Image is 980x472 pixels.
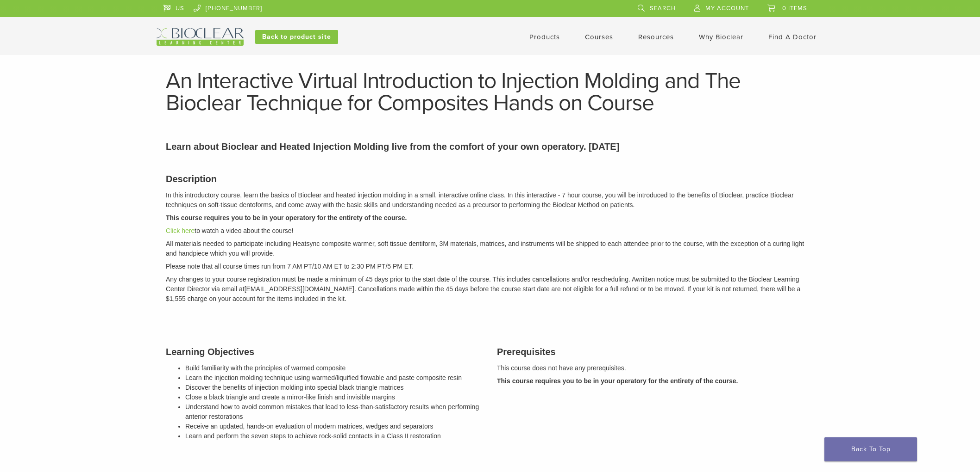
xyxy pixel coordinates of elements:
strong: This course requires you to be in your operatory for the entirety of the course. [166,214,407,221]
img: Bioclear [157,28,244,46]
a: Back to product site [255,30,338,44]
h3: Learning Objectives [166,345,483,359]
a: Click here [166,227,195,234]
a: Products [529,33,560,41]
p: Please note that all course times run from 7 AM PT/10 AM ET to 2:30 PM PT/5 PM ET. [166,262,814,271]
li: Learn the injection molding technique using warmed/liquified flowable and paste composite resin [185,373,483,383]
span: My Account [705,5,749,12]
p: In this introductory course, learn the basics of Bioclear and heated injection molding in a small... [166,190,814,210]
strong: This course requires you to be in your operatory for the entirety of the course. [497,377,738,385]
em: written notice must be submitted to the Bioclear Learning Center Director via email at [EMAIL_ADD... [166,276,800,302]
span: Any changes to your course registration must be made a minimum of 45 days prior to the start date... [166,276,636,283]
li: Discover the benefits of injection molding into special black triangle matrices [185,383,483,392]
span: 0 items [782,5,807,12]
a: Why Bioclear [699,33,743,41]
li: Build familiarity with the principles of warmed composite [185,363,483,373]
p: to watch a video about the course! [166,226,814,236]
p: Learn about Bioclear and Heated Injection Molding live from the comfort of your own operatory. [D... [166,140,814,153]
li: Learn and perform the seven steps to achieve rock-solid contacts in a Class II restoration [185,431,483,441]
h1: An Interactive Virtual Introduction to Injection Molding and The Bioclear Technique for Composite... [166,70,814,114]
p: This course does not have any prerequisites. [497,363,814,373]
a: Resources [638,33,674,41]
a: Courses [585,33,613,41]
a: Find A Doctor [768,33,817,41]
li: Close a black triangle and create a mirror-like finish and invisible margins [185,392,483,402]
h3: Description [166,172,814,186]
span: Search [650,5,676,12]
h3: Prerequisites [497,345,814,359]
li: Receive an updated, hands-on evaluation of modern matrices, wedges and separators [185,422,483,431]
a: Back To Top [824,437,917,461]
li: Understand how to avoid common mistakes that lead to less-than-satisfactory results when performi... [185,402,483,422]
p: All materials needed to participate including Heatsync composite warmer, soft tissue dentiform, 3... [166,239,814,258]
